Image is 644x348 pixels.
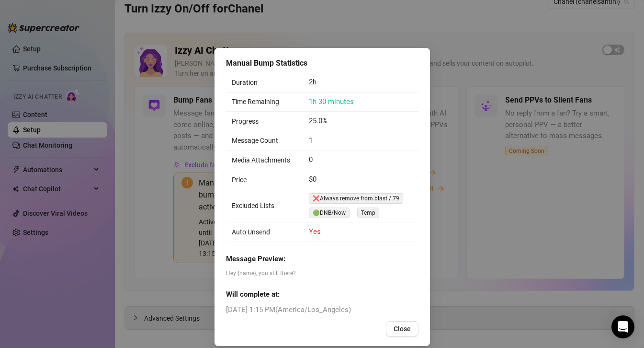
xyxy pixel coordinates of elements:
span: 🟢DNB/Now [308,208,349,218]
span: Close [394,325,411,333]
td: Time Remaining [226,93,303,112]
td: Excluded Lists [226,189,303,222]
span: 1 [308,136,312,145]
td: Auto Unsend [226,222,303,242]
td: Duration [226,73,303,93]
span: Temp [357,208,379,218]
span: ❌Always remove from blast / 79 [308,193,403,204]
span: Yes [308,227,320,236]
div: Manual Bump Statistics [226,58,418,69]
span: [DATE] 1:15 PM ( America/Los_Angeles ) [226,304,418,316]
button: Close [386,321,418,336]
span: 2h [308,78,316,86]
span: 1h 30 minutes [308,97,353,106]
span: 0 [308,155,312,164]
td: Message Count [226,131,303,151]
strong: Message Preview: [226,255,285,263]
td: Progress [226,112,303,131]
td: Price [226,170,303,190]
td: Media Attachments [226,151,303,170]
span: 25.0% [308,116,327,125]
strong: Will complete at: [226,290,280,299]
span: $0 [308,175,316,184]
div: Open Intercom Messenger [611,315,634,338]
span: Hey {name}, you still there? [226,269,418,278]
